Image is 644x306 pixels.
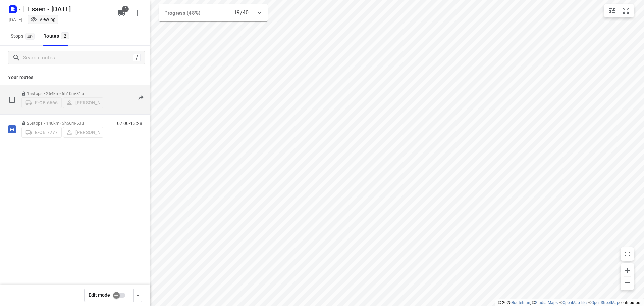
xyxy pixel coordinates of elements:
span: Progress (48%) [164,10,200,16]
div: You are currently in view mode. To make any changes, go to edit project. [30,16,56,23]
a: OpenStreetMap [591,300,619,305]
span: Stops [11,32,37,40]
button: Map settings [605,4,619,17]
p: 15 stops • 254km • 6h10m [21,91,103,96]
input: Search routes [23,53,133,63]
div: Driver app settings [134,291,142,299]
span: • [75,91,76,96]
span: 31u [76,91,84,96]
span: 40 [25,33,35,40]
span: Select [5,93,19,106]
p: 19/40 [234,9,249,17]
span: 50u [76,121,84,126]
a: Routetitan [512,300,530,305]
span: 2 [61,32,69,39]
button: Fit zoom [619,4,633,17]
span: • [75,121,76,126]
button: Send to driver [134,91,148,104]
a: OpenMapTiles [562,300,588,305]
p: 25 stops • 140km • 5h56m [21,121,103,126]
div: small contained button group [604,4,634,17]
div: / [133,54,141,61]
p: Your routes [8,74,142,81]
span: Edit mode [89,292,110,298]
div: Routes [43,32,71,40]
span: 3 [122,6,129,12]
button: 3 [115,6,128,20]
a: Stadia Maps [535,300,558,305]
div: Progress (48%)19/40 [159,4,268,21]
p: 07:00-13:28 [117,121,142,126]
button: More [131,6,144,20]
li: © 2025 , © , © © contributors [498,300,641,305]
